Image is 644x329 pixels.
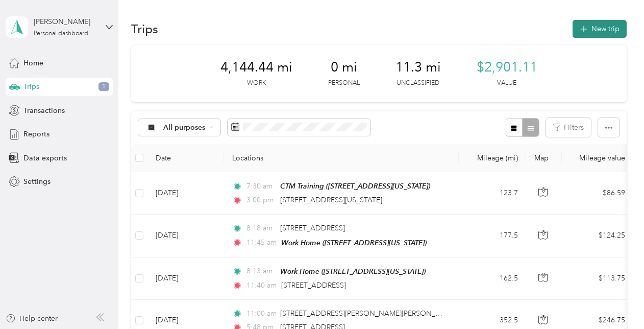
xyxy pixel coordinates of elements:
button: New trip [573,20,627,38]
span: Work Home ([STREET_ADDRESS][US_STATE]) [280,267,426,275]
span: [STREET_ADDRESS][PERSON_NAME][PERSON_NAME] [280,309,458,318]
span: 11:40 am [246,280,277,291]
span: 1 [98,82,109,91]
div: [PERSON_NAME] [34,16,97,27]
span: [STREET_ADDRESS] [280,224,345,232]
span: Home [23,58,43,68]
span: $2,901.11 [477,59,537,76]
th: Map [526,144,562,172]
td: [DATE] [147,257,224,300]
iframe: Everlance-gr Chat Button Frame [587,272,644,329]
td: 123.7 [459,172,526,215]
span: 11:00 am [246,308,276,319]
span: 11.3 mi [395,59,441,76]
span: [STREET_ADDRESS][US_STATE] [280,196,382,204]
span: Reports [23,129,49,139]
span: 11:45 am [246,237,277,248]
p: Value [497,79,516,88]
div: Personal dashboard [34,31,88,37]
th: Locations [224,144,459,172]
span: CTM Training ([STREET_ADDRESS][US_STATE]) [280,182,430,190]
span: Data exports [23,153,67,163]
th: Mileage value [562,144,633,172]
td: [DATE] [147,172,224,215]
span: [STREET_ADDRESS] [281,281,346,290]
td: $113.75 [562,257,633,300]
button: Filters [546,118,591,137]
span: Transactions [23,105,65,116]
td: $86.59 [562,172,633,215]
button: Help center [6,313,58,324]
span: All purposes [163,124,206,131]
td: $124.25 [562,215,633,257]
th: Date [147,144,224,172]
td: 162.5 [459,257,526,300]
span: Settings [23,176,51,187]
span: Trips [23,81,39,92]
span: 8:13 am [246,266,276,277]
span: 4,144.44 mi [220,59,292,76]
p: Unclassified [397,79,439,88]
th: Mileage (mi) [459,144,526,172]
span: Work Home ([STREET_ADDRESS][US_STATE]) [281,239,427,247]
h1: Trips [131,24,158,34]
span: 3:00 pm [246,195,276,206]
td: [DATE] [147,215,224,257]
span: 8:18 am [246,223,276,234]
span: 0 mi [331,59,357,76]
td: 177.5 [459,215,526,257]
p: Personal [328,79,360,88]
span: 7:30 am [246,181,276,192]
p: Work [247,79,266,88]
